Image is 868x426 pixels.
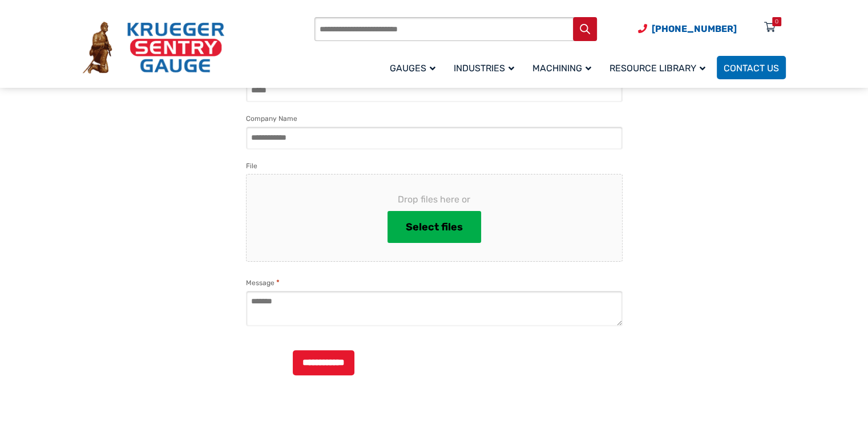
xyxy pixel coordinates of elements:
[246,277,280,289] label: Message
[383,54,447,81] a: Gauges
[526,54,603,81] a: Machining
[775,17,778,26] div: 0
[609,63,705,74] span: Resource Library
[265,193,604,206] span: Drop files here or
[246,160,257,172] label: File
[717,56,786,79] a: Contact Us
[724,63,779,74] span: Contact Us
[638,22,737,36] a: Phone Number (920) 434-8860
[532,63,591,74] span: Machining
[447,54,526,81] a: Industries
[83,22,224,74] img: Krueger Sentry Gauge
[652,23,737,34] span: [PHONE_NUMBER]
[246,113,297,124] label: Company Name
[454,63,514,74] span: Industries
[387,211,481,243] button: select files, file
[603,54,717,81] a: Resource Library
[390,63,435,74] span: Gauges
